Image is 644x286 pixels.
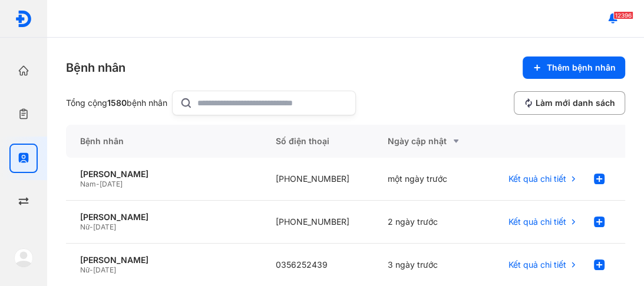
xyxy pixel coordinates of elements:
[523,56,625,79] button: Thêm bệnh nhân
[508,174,566,184] span: Kết quả chi tiết
[508,217,566,227] span: Kết quả chi tiết
[15,10,32,28] img: logo
[80,222,90,231] span: Nữ
[66,59,126,76] div: Bệnh nhân
[262,125,374,158] div: Số điện thoại
[14,248,33,267] img: logo
[374,158,486,201] div: một ngày trước
[262,158,374,201] div: [PHONE_NUMBER]
[514,91,625,115] button: Làm mới danh sách
[547,62,616,73] span: Thêm bệnh nhân
[80,212,247,222] div: [PERSON_NAME]
[80,265,90,274] span: Nữ
[93,265,116,274] span: [DATE]
[80,179,96,188] span: Nam
[90,265,93,274] span: -
[96,179,100,188] span: -
[100,179,123,188] span: [DATE]
[80,169,247,179] div: [PERSON_NAME]
[536,98,615,108] span: Làm mới danh sách
[90,222,93,231] span: -
[66,98,167,108] div: Tổng cộng bệnh nhân
[613,11,633,19] span: 12396
[508,260,566,270] span: Kết quả chi tiết
[374,201,486,244] div: 2 ngày trước
[388,134,471,148] div: Ngày cập nhật
[80,255,247,265] div: [PERSON_NAME]
[66,125,262,158] div: Bệnh nhân
[93,222,116,231] span: [DATE]
[262,201,374,244] div: [PHONE_NUMBER]
[107,98,127,108] span: 1580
